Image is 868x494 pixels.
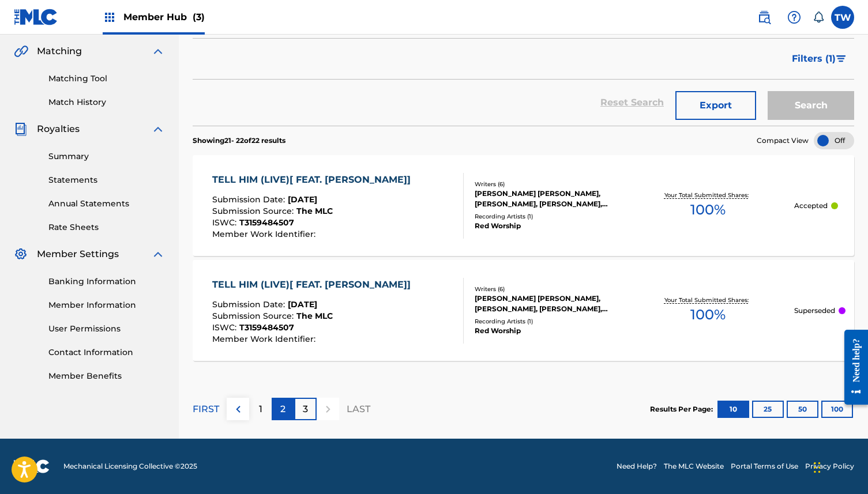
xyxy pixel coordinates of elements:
span: Member Settings [37,247,119,261]
iframe: Resource Center [836,320,868,413]
span: [DATE] [288,194,317,205]
p: 3 [303,402,308,416]
div: TELL HIM (LIVE)[ FEAT. [PERSON_NAME]] [212,278,416,292]
p: 2 [280,402,285,416]
div: Writers ( 6 ) [475,285,621,293]
span: [DATE] [288,299,317,310]
span: Compact View [757,135,809,146]
a: Match History [48,96,165,108]
span: Filters ( 1 ) [792,52,836,66]
span: Mechanical Licensing Collective © 2025 [63,461,197,472]
a: Banking Information [48,276,165,288]
span: T3159484507 [239,322,294,333]
span: Submission Source : [212,311,296,321]
div: [PERSON_NAME] [PERSON_NAME], [PERSON_NAME], [PERSON_NAME], [PERSON_NAME] [PERSON_NAME] [PERSON_NA... [475,188,621,209]
p: Accepted [794,201,828,211]
button: 10 [717,401,749,418]
span: Submission Source : [212,206,296,216]
button: Export [675,91,756,120]
p: Showing 21 - 22 of 22 results [193,135,285,146]
span: Member Work Identifier : [212,229,318,239]
button: Filters (1) [785,44,854,73]
div: Red Worship [475,221,621,231]
img: Member Settings [14,247,28,261]
a: Member Benefits [48,370,165,382]
img: Matching [14,44,28,58]
div: Writers ( 6 ) [475,180,621,188]
img: filter [836,55,846,62]
a: Portal Terms of Use [731,461,798,472]
img: expand [151,44,165,58]
img: Royalties [14,122,28,136]
img: Top Rightsholders [103,10,117,24]
span: Member Hub [123,10,205,24]
p: Your Total Submitted Shares: [664,296,751,304]
div: Red Worship [475,326,621,336]
a: Member Information [48,299,165,311]
a: TELL HIM (LIVE)[ FEAT. [PERSON_NAME]]Submission Date:[DATE]Submission Source:The MLCISWC:T3159484... [193,260,854,361]
img: logo [14,459,50,473]
span: The MLC [296,311,333,321]
div: Drag [814,450,821,485]
a: Need Help? [617,461,657,472]
img: left [231,402,245,416]
iframe: Chat Widget [810,439,868,494]
div: TELL HIM (LIVE)[ FEAT. [PERSON_NAME]] [212,173,416,187]
a: The MLC Website [664,461,724,472]
span: ISWC : [212,217,239,228]
a: TELL HIM (LIVE)[ FEAT. [PERSON_NAME]]Submission Date:[DATE]Submission Source:The MLCISWC:T3159484... [193,155,854,256]
button: 25 [752,401,784,418]
p: Your Total Submitted Shares: [664,191,751,199]
span: ISWC : [212,322,239,333]
p: 1 [259,402,262,416]
img: MLC Logo [14,9,58,25]
p: Results Per Page: [650,404,716,414]
a: Statements [48,174,165,186]
p: Superseded [794,306,835,316]
span: Submission Date : [212,194,288,205]
span: Submission Date : [212,299,288,310]
span: T3159484507 [239,217,294,228]
div: Recording Artists ( 1 ) [475,212,621,221]
a: Privacy Policy [805,461,854,472]
img: expand [151,122,165,136]
span: 100 % [690,199,726,220]
div: Notifications [813,12,824,23]
span: Matching [37,44,82,58]
div: Help [783,6,806,29]
a: Public Search [753,6,776,29]
a: Contact Information [48,346,165,359]
span: Member Work Identifier : [212,334,318,344]
div: [PERSON_NAME] [PERSON_NAME], [PERSON_NAME], [PERSON_NAME], [PERSON_NAME], [PERSON_NAME], [PERSON_... [475,293,621,314]
span: The MLC [296,206,333,216]
a: Matching Tool [48,73,165,85]
button: 100 [821,401,853,418]
span: (3) [193,12,205,22]
p: LAST [347,402,370,416]
img: help [787,10,801,24]
div: Recording Artists ( 1 ) [475,317,621,326]
a: Annual Statements [48,198,165,210]
span: Royalties [37,122,80,136]
img: search [757,10,771,24]
img: expand [151,247,165,261]
p: FIRST [193,402,219,416]
a: Summary [48,150,165,163]
div: User Menu [831,6,854,29]
button: 50 [787,401,818,418]
a: Rate Sheets [48,221,165,233]
a: User Permissions [48,323,165,335]
span: 100 % [690,304,726,325]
